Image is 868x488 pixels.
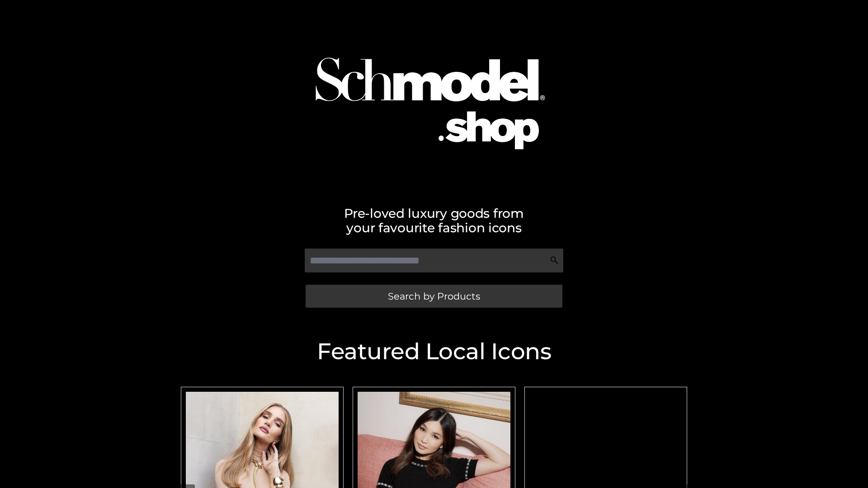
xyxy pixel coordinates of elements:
[550,256,559,265] img: Search Icon
[306,285,562,308] a: Search by Products
[388,291,480,301] span: Search by Products
[176,206,692,235] h2: Pre-loved luxury goods from your favourite fashion icons
[176,340,692,363] h2: Featured Local Icons​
